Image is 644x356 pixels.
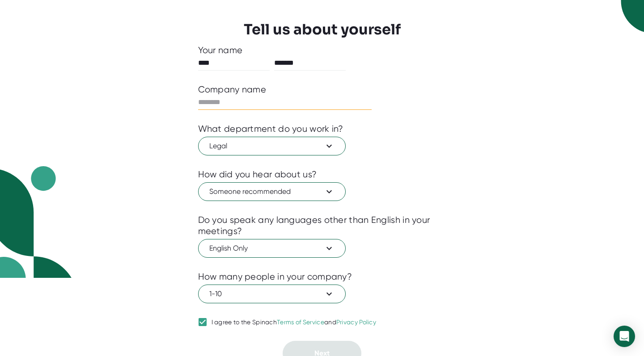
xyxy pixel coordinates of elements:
span: English Only [209,243,335,254]
a: Privacy Policy [336,318,376,326]
div: I agree to the Spinach and [212,318,377,327]
div: Company name [198,84,267,95]
div: How did you hear about us? [198,169,317,180]
div: How many people in your company? [198,271,352,282]
a: Terms of Service [277,318,324,326]
h3: Tell us about yourself [244,21,401,38]
button: Someone recommended [198,182,346,201]
button: English Only [198,239,346,258]
div: What department do you work in? [198,123,343,134]
div: Open Intercom Messenger [614,326,635,347]
span: Someone recommended [209,186,335,197]
button: 1-10 [198,285,346,303]
div: Your name [198,45,446,56]
span: 1-10 [209,289,335,299]
div: Do you speak any languages other than English in your meetings? [198,214,446,237]
button: Legal [198,137,346,155]
span: Legal [209,141,335,151]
